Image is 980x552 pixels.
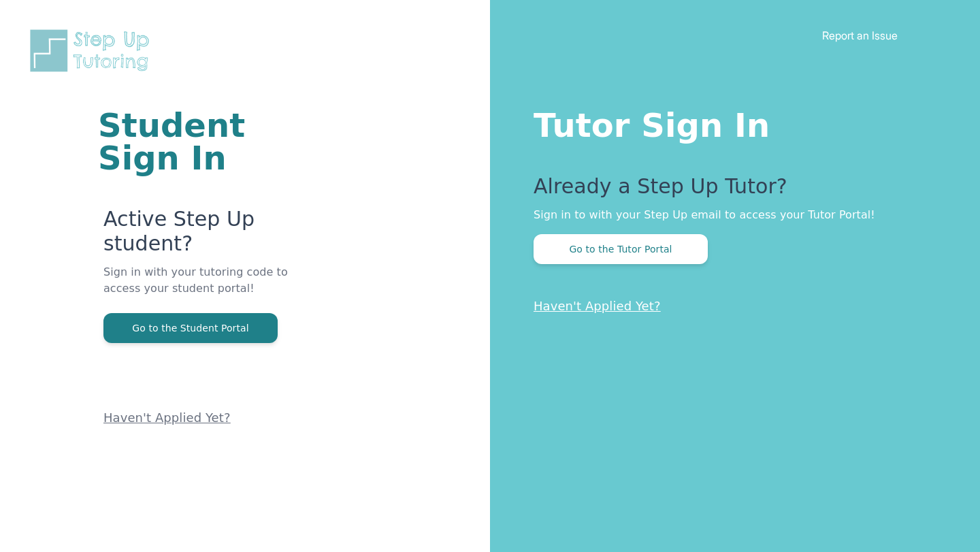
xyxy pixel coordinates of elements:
[534,242,708,255] a: Go to the Tutor Portal
[822,29,898,42] a: Report an Issue
[534,234,708,264] button: Go to the Tutor Portal
[98,109,327,174] h1: Student Sign In
[534,103,926,142] h1: Tutor Sign In
[534,299,661,313] a: Haven't Applied Yet?
[534,207,926,223] p: Sign in to with your Step Up email to access your Tutor Portal!
[103,321,278,334] a: Go to the Student Portal
[103,207,327,264] p: Active Step Up student?
[103,410,231,425] a: Haven't Applied Yet?
[534,174,926,207] p: Already a Step Up Tutor?
[27,27,158,74] img: Step Up Tutoring horizontal logo
[103,264,327,313] p: Sign in with your tutoring code to access your student portal!
[103,313,278,343] button: Go to the Student Portal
